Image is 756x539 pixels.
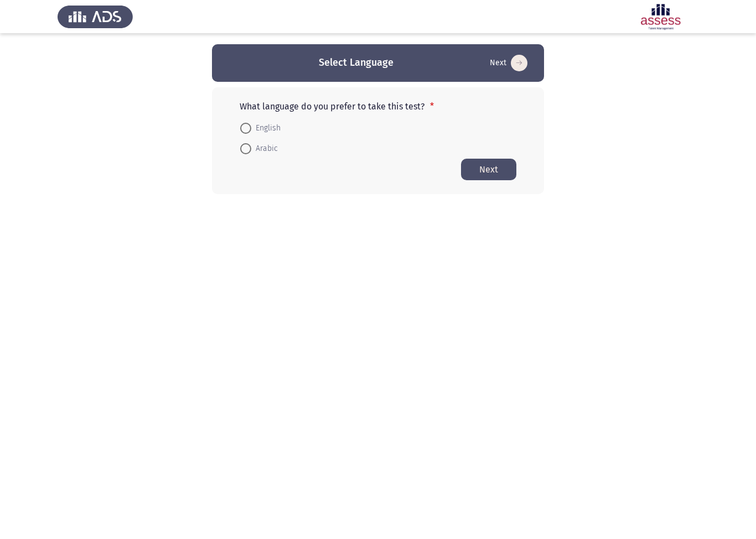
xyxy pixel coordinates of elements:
[240,101,516,112] p: What language do you prefer to take this test?
[319,56,393,70] h3: Select Language
[486,54,531,72] button: Start assessment
[58,1,133,32] img: Assess Talent Management logo
[251,122,281,135] span: English
[461,159,516,180] button: Start assessment
[251,142,278,155] span: Arabic
[623,1,698,32] img: Assessment logo of Motivation Assessment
